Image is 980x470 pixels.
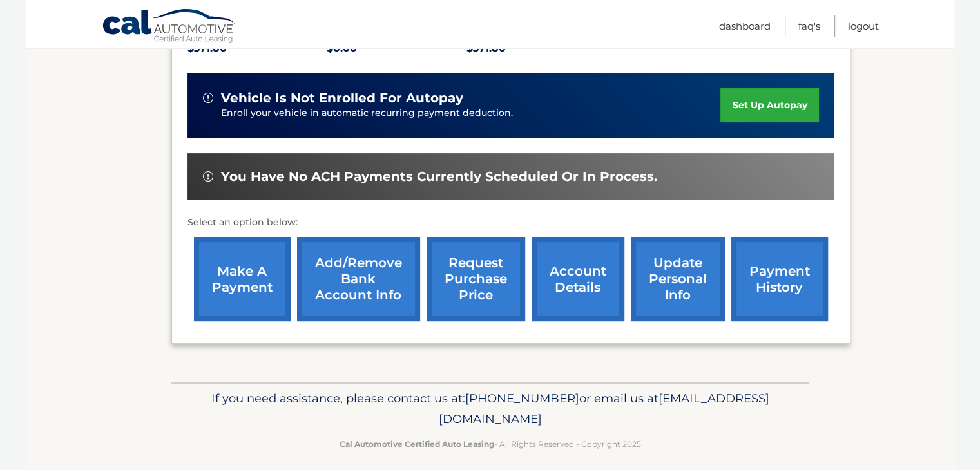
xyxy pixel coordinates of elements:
a: request purchase price [427,237,525,321]
a: set up autopay [720,88,818,122]
span: You have no ACH payments currently scheduled or in process. [221,169,657,185]
a: payment history [731,237,828,321]
a: Dashboard [719,15,771,37]
img: alert-white.svg [203,93,213,103]
a: make a payment [194,237,291,321]
a: account details [532,237,624,321]
strong: Cal Automotive Certified Auto Leasing [340,439,494,449]
p: Enroll your vehicle in automatic recurring payment deduction. [221,106,721,120]
a: update personal info [631,237,725,321]
p: Select an option below: [187,215,834,230]
a: Cal Automotive [102,8,237,46]
span: [EMAIL_ADDRESS][DOMAIN_NAME] [439,391,769,426]
a: Logout [848,15,879,37]
a: Add/Remove bank account info [297,237,420,321]
span: vehicle is not enrolled for autopay [221,90,463,106]
a: FAQ's [798,15,820,37]
p: If you need assistance, please contact us at: or email us at [180,388,801,429]
p: - All Rights Reserved - Copyright 2025 [180,437,801,451]
span: [PHONE_NUMBER] [465,391,579,406]
img: alert-white.svg [203,171,213,182]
